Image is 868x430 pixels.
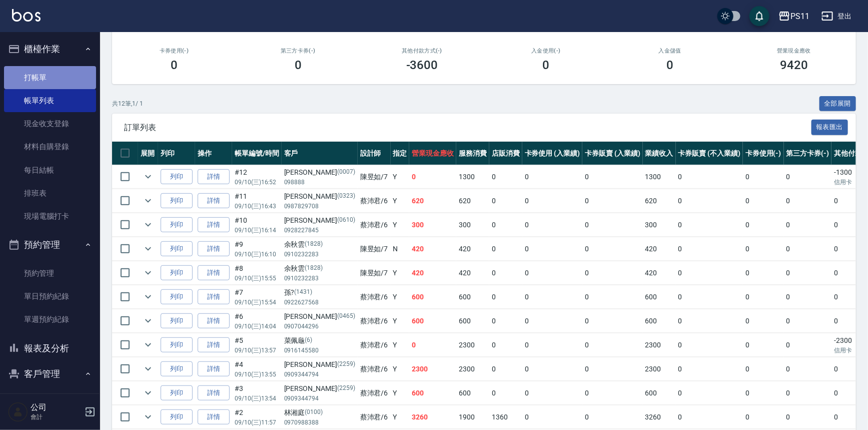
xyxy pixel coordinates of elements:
[284,178,355,187] p: 098888
[643,285,676,309] td: 600
[489,189,522,213] td: 0
[284,418,355,427] p: 0970988388
[819,96,856,112] button: 全部展開
[4,232,96,258] button: 預約管理
[489,285,522,309] td: 0
[409,333,456,357] td: 0
[522,333,583,357] td: 0
[235,394,279,403] p: 09/10 (三) 13:54
[409,405,456,429] td: 3260
[391,405,410,429] td: Y
[643,213,676,237] td: 300
[4,308,96,331] a: 單週預約紀錄
[743,261,784,285] td: 0
[337,359,355,370] p: (2259)
[31,412,82,421] p: 會計
[811,122,848,132] a: 報表匯出
[456,285,489,309] td: 600
[232,285,282,309] td: #7
[232,357,282,381] td: #4
[676,165,743,189] td: 0
[4,89,96,112] a: 帳單列表
[198,361,230,377] a: 詳情
[284,191,355,202] div: [PERSON_NAME]
[456,333,489,357] td: 2300
[235,346,279,355] p: 09/10 (三) 13:57
[676,237,743,261] td: 0
[522,213,583,237] td: 0
[284,322,355,331] p: 0907044296
[284,407,355,418] div: 林湘庭
[522,165,583,189] td: 0
[358,142,391,165] th: 設計師
[784,309,832,333] td: 0
[358,165,391,189] td: 陳昱如 /7
[295,287,313,298] p: (1431)
[522,405,583,429] td: 0
[232,189,282,213] td: #11
[676,213,743,237] td: 0
[784,381,832,405] td: 0
[409,357,456,381] td: 2300
[643,142,676,165] th: 業績收入
[161,361,193,377] button: 列印
[743,285,784,309] td: 0
[522,285,583,309] td: 0
[284,250,355,259] p: 0910232283
[284,359,355,370] div: [PERSON_NAME]
[784,189,832,213] td: 0
[784,333,832,357] td: 0
[409,237,456,261] td: 420
[198,169,230,185] a: 詳情
[337,191,355,202] p: (0323)
[784,237,832,261] td: 0
[358,333,391,357] td: 蔡沛君 /6
[232,165,282,189] td: #12
[582,237,643,261] td: 0
[582,142,643,165] th: 卡券販賣 (入業績)
[643,261,676,285] td: 420
[582,381,643,405] td: 0
[358,237,391,261] td: 陳昱如 /7
[4,159,96,182] a: 每日結帳
[542,58,549,72] h3: 0
[409,142,456,165] th: 營業現金應收
[232,381,282,405] td: #3
[235,226,279,235] p: 09/10 (三) 16:14
[456,142,489,165] th: 服務消費
[161,337,193,353] button: 列印
[235,418,279,427] p: 09/10 (三) 11:57
[406,58,438,72] h3: -3600
[817,7,856,26] button: 登出
[456,405,489,429] td: 1900
[391,309,410,333] td: Y
[456,261,489,285] td: 420
[284,346,355,355] p: 0916145580
[235,178,279,187] p: 09/10 (三) 16:52
[749,6,769,26] button: save
[284,335,355,346] div: 菜佩龜
[232,213,282,237] td: #10
[141,337,156,352] button: expand row
[161,193,193,209] button: 列印
[8,402,28,422] img: Person
[141,385,156,400] button: expand row
[358,213,391,237] td: 蔡沛君 /6
[161,385,193,401] button: 列印
[112,99,143,108] p: 共 12 筆, 1 / 1
[284,263,355,274] div: 余秋雲
[195,142,232,165] th: 操作
[284,202,355,211] p: 0987829708
[232,237,282,261] td: #9
[456,237,489,261] td: 420
[676,333,743,357] td: 0
[784,285,832,309] td: 0
[337,311,355,322] p: (0465)
[235,322,279,331] p: 09/10 (三) 14:04
[643,237,676,261] td: 420
[198,289,230,305] a: 詳情
[489,261,522,285] td: 0
[4,182,96,205] a: 排班表
[282,142,358,165] th: 客戶
[391,261,410,285] td: Y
